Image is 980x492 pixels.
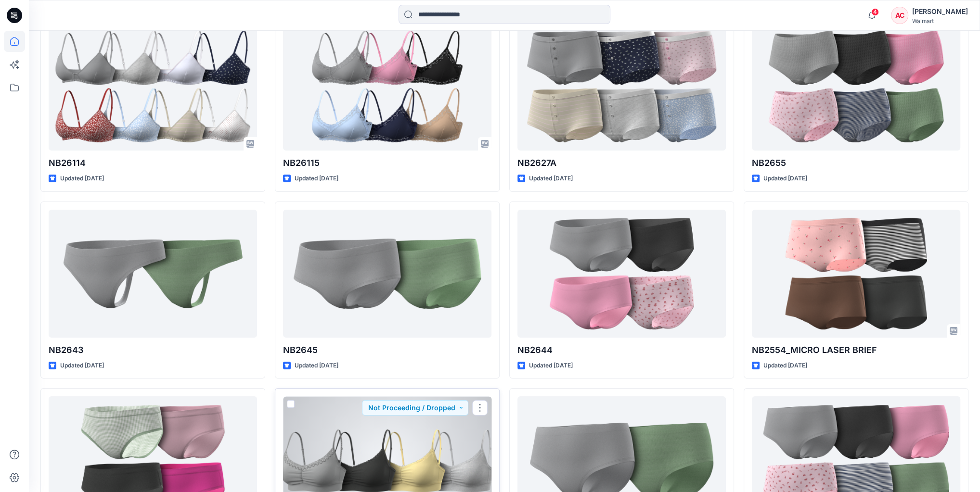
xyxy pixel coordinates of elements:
div: Walmart [912,17,968,25]
p: NB2643 [49,343,257,357]
a: NB2554_MICRO LASER BRIEF [752,210,960,338]
p: NB2554_MICRO LASER BRIEF [752,343,960,357]
p: Updated [DATE] [763,361,807,371]
a: NB2627A [517,23,726,151]
a: NB2643 [49,210,257,338]
p: Updated [DATE] [763,174,807,184]
p: NB26114 [49,156,257,170]
p: Updated [DATE] [60,174,104,184]
p: NB2645 [283,343,491,357]
p: Updated [DATE] [60,361,104,371]
a: NB2645 [283,210,491,338]
a: NB2655 [752,23,960,151]
p: NB26115 [283,156,491,170]
a: NB26114 [49,23,257,151]
div: [PERSON_NAME] [912,6,968,17]
p: Updated [DATE] [295,361,338,371]
p: NB2627A [517,156,726,170]
p: Updated [DATE] [529,174,573,184]
p: Updated [DATE] [295,174,338,184]
p: NB2655 [752,156,960,170]
span: 4 [871,8,879,16]
a: NB26115 [283,23,491,151]
a: NB2644 [517,210,726,338]
p: NB2644 [517,343,726,357]
div: AC [891,7,908,24]
p: Updated [DATE] [529,361,573,371]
